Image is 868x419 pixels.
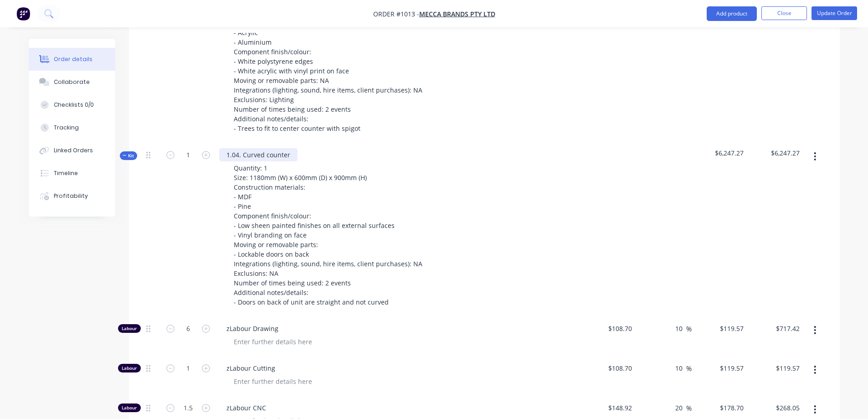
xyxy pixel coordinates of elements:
[54,124,79,132] div: Tracking
[373,10,419,18] span: Order #1013 -
[54,192,88,200] div: Profitability
[29,139,115,162] button: Linked Orders
[123,152,134,159] span: Kit
[118,324,141,333] div: Labour
[695,148,744,158] span: $6,247.27
[226,363,576,373] span: zLabour Cutting
[16,7,30,21] img: Factory
[686,363,692,374] span: %
[219,148,298,161] div: 1.04. Curved counter
[54,78,90,86] div: Collaborate
[120,151,137,160] button: Kit
[54,55,92,63] div: Order details
[226,161,430,309] div: Quantity: 1 Size: 1180mm (W) x 600mm (D) x 900mm (H) Construction materials: - MDF - Pine Compone...
[686,324,692,334] span: %
[812,6,857,20] button: Update Order
[751,148,800,158] span: $6,247.27
[29,48,115,71] button: Order details
[54,169,78,177] div: Timeline
[761,6,807,20] button: Close
[226,324,576,333] span: zLabour Drawing
[29,185,115,207] button: Profitability
[419,10,495,18] a: Mecca Brands Pty Ltd
[29,162,115,185] button: Timeline
[29,71,115,93] button: Collaborate
[29,93,115,116] button: Checklists 0/0
[707,6,757,21] button: Add product
[118,364,141,372] div: Labour
[54,146,93,155] div: Linked Orders
[226,403,576,413] span: zLabour CNC
[686,403,692,414] span: %
[54,101,94,109] div: Checklists 0/0
[118,403,141,412] div: Labour
[29,116,115,139] button: Tracking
